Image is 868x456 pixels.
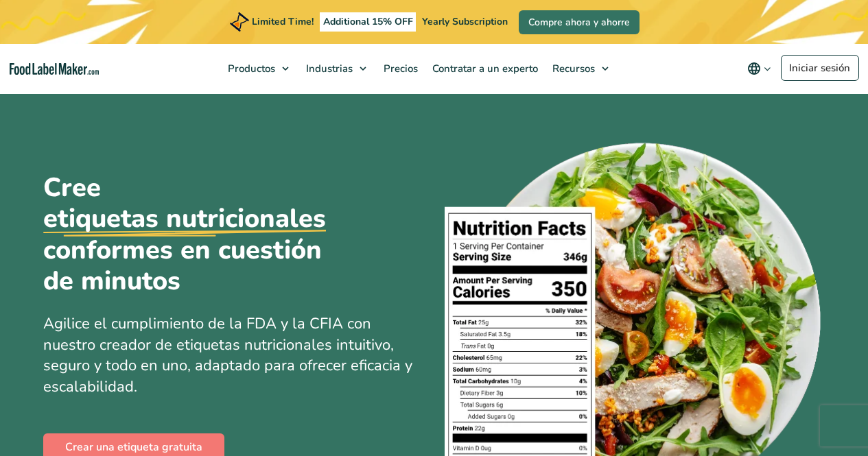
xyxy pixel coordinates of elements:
[379,62,419,75] span: Precios
[299,44,373,93] a: Industrias
[519,10,640,34] a: Compre ahora y ahorre
[422,15,508,28] span: Yearly Subscription
[425,44,542,93] a: Contratar a un experto
[320,12,417,32] span: Additional 15% OFF
[221,44,296,93] a: Productos
[43,313,412,397] span: Agilice el cumplimiento de la FDA y la CFIA con nuestro creador de etiquetas nutricionales intuit...
[428,62,539,75] span: Contratar a un experto
[548,62,596,75] span: Recursos
[43,172,359,297] h1: Cree conformes en cuestión de minutos
[546,44,615,93] a: Recursos
[252,15,314,28] span: Limited Time!
[43,203,326,235] u: etiquetas nutricionales
[781,55,859,81] a: Iniciar sesión
[302,62,354,75] span: Industrias
[377,44,422,93] a: Precios
[224,62,277,75] span: Productos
